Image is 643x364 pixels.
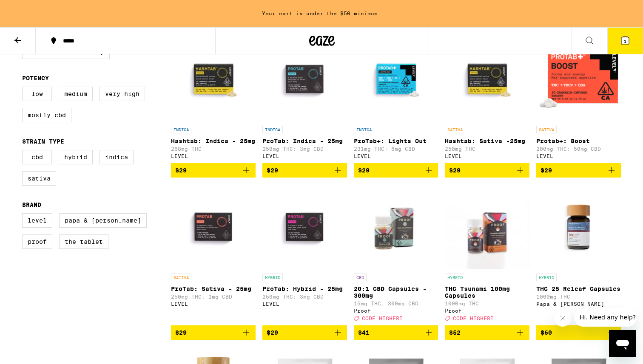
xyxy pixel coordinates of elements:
span: $29 [358,167,370,174]
label: Mostly CBD [22,108,71,122]
label: Hybrid [59,150,93,164]
p: 250mg THC: 3mg CBD [262,294,347,299]
img: Papa & Barkley - THC 25 Releaf Capsules [536,184,621,269]
iframe: Close message [554,310,571,327]
img: LEVEL - ProTab: Hybrid - 25mg [262,184,347,269]
label: Medium [59,87,93,101]
button: Add to bag [354,325,438,340]
p: 200mg THC: 50mg CBD [536,146,621,152]
div: LEVEL [445,153,529,159]
img: LEVEL - Hashtab: Indica - 25mg [171,37,256,121]
button: Add to bag [171,325,256,340]
a: Open page for ProTab: Sativa - 25mg from LEVEL [171,184,256,325]
a: Open page for ProTab: Indica - 25mg from LEVEL [262,37,347,163]
label: CBD [22,150,52,164]
span: 1 [624,39,626,44]
p: ProTab: Indica - 25mg [262,138,347,144]
p: 15mg THC: 300mg CBD [354,301,438,306]
iframe: Button to launch messaging window [609,330,636,357]
a: Open page for THC Tsunami 100mg Capsules from Proof [445,184,529,325]
button: Add to bag [262,163,347,178]
p: HYBRID [536,274,557,281]
button: Add to bag [536,325,621,340]
div: Proof [445,308,529,313]
label: Papa & [PERSON_NAME] [59,213,147,228]
p: Hashtab: Sativa -25mg [445,138,529,144]
button: Add to bag [536,163,621,178]
p: 20:1 CBD Capsules - 300mg [354,285,438,299]
div: LEVEL [262,153,347,159]
label: Proof [22,234,52,249]
button: Add to bag [171,163,256,178]
a: Open page for THC 25 Releaf Capsules from Papa & Barkley [536,184,621,325]
legend: Strain Type [22,138,64,145]
span: CODE HIGHFRI [453,316,494,321]
label: Low [22,87,52,101]
p: Hashtab: Indica - 25mg [171,138,256,144]
a: Open page for ProTab+: Lights Out from LEVEL [354,37,438,163]
button: Add to bag [445,325,529,340]
p: 1000mg THC [536,294,621,299]
a: Open page for Hashtab: Indica - 25mg from LEVEL [171,37,256,163]
label: Sativa [22,171,56,186]
label: The Tablet [59,234,108,249]
div: LEVEL [262,301,347,307]
button: Add to bag [354,163,438,178]
img: LEVEL - Protab+: Boost [536,37,621,121]
div: LEVEL [171,153,256,159]
p: ProTab+: Lights Out [354,138,438,144]
p: THC Tsunami 100mg Capsules [445,285,529,299]
p: SATIVA [445,126,465,133]
p: 250mg THC: 2mg CBD [171,294,256,299]
p: HYBRID [262,274,283,281]
div: LEVEL [536,153,621,159]
label: LEVEL [22,213,52,228]
span: $41 [358,329,370,336]
p: Protab+: Boost [536,138,621,144]
button: Add to bag [445,163,529,178]
span: $29 [175,167,187,174]
p: 250mg THC: 3mg CBD [262,146,347,152]
a: Open page for Protab+: Boost from LEVEL [536,37,621,163]
a: Open page for ProTab: Hybrid - 25mg from LEVEL [262,184,347,325]
span: $29 [267,167,278,174]
p: ProTab: Hybrid - 25mg [262,285,347,292]
p: 1000mg THC [445,301,529,306]
img: LEVEL - ProTab+: Lights Out [354,37,438,121]
legend: Potency [22,75,49,82]
div: LEVEL [354,153,438,159]
div: Proof [354,308,438,313]
p: ProTab: Sativa - 25mg [171,285,256,292]
img: Proof - THC Tsunami 100mg Capsules [445,184,529,269]
iframe: Message from company [575,308,636,327]
p: 250mg THC [445,146,529,152]
p: INDICA [262,126,283,133]
a: Open page for 20:1 CBD Capsules - 300mg from Proof [354,184,438,325]
span: $29 [541,167,552,174]
label: Very High [100,87,145,101]
p: INDICA [171,126,191,133]
p: 268mg THC [171,146,256,152]
p: 231mg THC: 6mg CBD [354,146,438,152]
p: INDICA [354,126,374,133]
img: Proof - 20:1 CBD Capsules - 300mg [354,184,438,269]
a: Open page for Hashtab: Sativa -25mg from LEVEL [445,37,529,163]
img: LEVEL - ProTab: Indica - 25mg [262,37,347,121]
div: LEVEL [171,301,256,307]
span: CODE HIGHFRI [362,316,403,321]
button: 1 [607,28,643,54]
span: $29 [175,329,187,336]
img: LEVEL - ProTab: Sativa - 25mg [171,184,256,269]
p: SATIVA [536,126,557,133]
p: HYBRID [445,274,465,281]
span: $52 [449,329,461,336]
img: LEVEL - Hashtab: Sativa -25mg [445,37,529,121]
button: Add to bag [262,325,347,340]
span: $29 [267,329,278,336]
span: $60 [541,329,552,336]
p: THC 25 Releaf Capsules [536,285,621,292]
p: SATIVA [171,274,191,281]
span: $29 [449,167,461,174]
p: CBD [354,274,367,281]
